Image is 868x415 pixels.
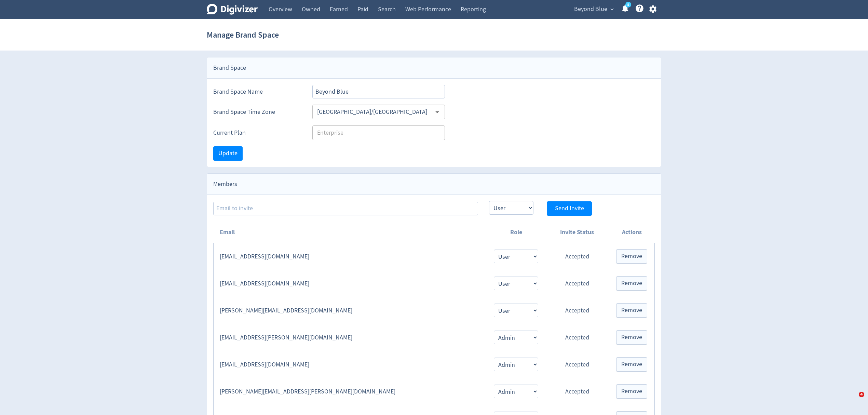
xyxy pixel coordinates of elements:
[572,4,615,15] button: Beyond Blue
[574,4,607,15] span: Beyond Blue
[207,174,661,195] div: Members
[207,57,661,79] div: Brand Space
[545,324,609,351] td: Accepted
[487,222,545,243] th: Role
[616,303,647,318] button: Remove
[312,85,445,98] input: Brand Space
[218,150,238,157] span: Update
[545,270,609,297] td: Accepted
[621,280,642,286] span: Remove
[621,253,642,259] span: Remove
[545,243,609,270] td: Accepted
[616,276,647,291] button: Remove
[545,351,609,378] td: Accepted
[616,384,647,399] button: Remove
[214,270,487,297] td: [EMAIL_ADDRESS][DOMAIN_NAME]
[214,351,487,378] td: [EMAIL_ADDRESS][DOMAIN_NAME]
[621,334,642,340] span: Remove
[625,2,631,8] a: 5
[609,6,615,12] span: expand_more
[432,107,443,117] button: Open
[213,88,301,96] label: Brand Space Name
[214,243,487,270] td: [EMAIL_ADDRESS][DOMAIN_NAME]
[213,108,301,116] label: Brand Space Time Zone
[621,388,642,394] span: Remove
[621,307,642,313] span: Remove
[314,107,432,117] input: Select Timezone
[621,361,642,367] span: Remove
[616,330,647,345] button: Remove
[555,205,584,212] span: Send Invite
[545,297,609,324] td: Accepted
[213,202,478,215] input: Email to invite
[214,324,487,351] td: [EMAIL_ADDRESS][PERSON_NAME][DOMAIN_NAME]
[214,222,487,243] th: Email
[207,24,279,46] h1: Manage Brand Space
[859,392,864,397] span: 4
[616,249,647,264] button: Remove
[845,392,861,408] iframe: Intercom live chat
[547,201,592,216] button: Send Invite
[609,222,654,243] th: Actions
[545,222,609,243] th: Invite Status
[627,2,629,7] text: 5
[545,378,609,405] td: Accepted
[213,146,243,161] button: Update
[213,129,301,137] label: Current Plan
[214,297,487,324] td: [PERSON_NAME][EMAIL_ADDRESS][DOMAIN_NAME]
[214,378,487,405] td: [PERSON_NAME][EMAIL_ADDRESS][PERSON_NAME][DOMAIN_NAME]
[616,357,647,372] button: Remove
